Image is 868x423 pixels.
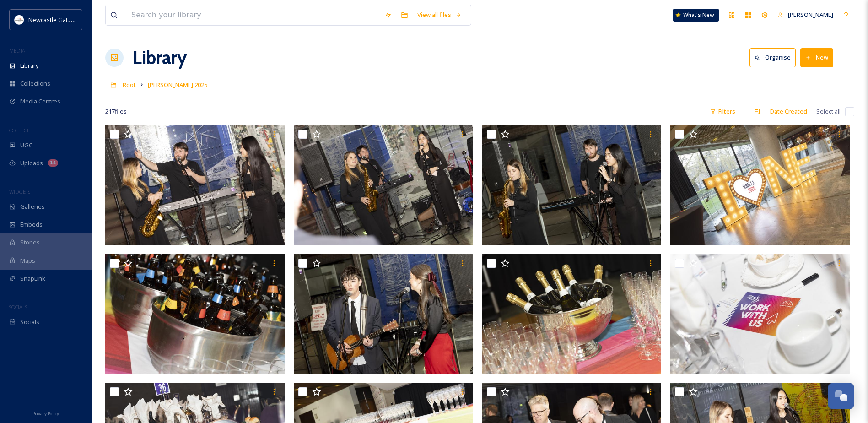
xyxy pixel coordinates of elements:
img: TBP 200325-13-Destination%20North%20East%20England.jpg [670,125,850,245]
a: What's New [673,9,719,22]
span: Maps [20,256,35,265]
div: Filters [706,103,740,120]
span: Media Centres [20,97,60,106]
span: COLLECT [9,127,29,134]
span: UGC [20,141,32,150]
img: TBP 200325-14-Destination%20North%20East%20England.jpg [482,125,662,245]
a: [PERSON_NAME] [773,6,838,24]
span: Uploads [20,159,43,168]
img: DqD9wEUd_400x400.jpg [15,15,24,24]
div: Date Created [766,103,812,120]
a: Privacy Policy [32,407,59,418]
span: Select all [816,107,841,116]
span: [PERSON_NAME] [788,11,833,19]
div: 14 [48,159,58,167]
a: [PERSON_NAME] 2025 [148,79,207,90]
button: New [800,48,833,67]
img: TBP 200325-15-Destination%20North%20East%20England.jpg [105,125,285,245]
img: TBP 200325-9-Destination%20North%20East%20England.jpg [670,254,850,374]
span: SnapLink [20,274,45,283]
img: TBP 200325-12-Destination%20North%20East%20England.jpg [105,254,285,374]
span: MEDIA [9,47,25,54]
a: View all files [413,6,466,24]
span: Socials [20,318,39,326]
span: Newcastle Gateshead Initiative [28,15,113,24]
input: Search your library [127,5,380,25]
img: TBP 200325-11-Destination%20North%20East%20England.jpg [482,254,662,374]
span: Galleries [20,202,45,211]
a: Root [123,79,136,90]
span: WIDGETS [9,188,30,195]
a: Library [133,44,187,71]
span: Privacy Policy [32,411,59,417]
span: 217 file s [105,107,127,116]
img: TBP 200325-16-Destination%20North%20East%20England.jpg [294,125,473,245]
span: [PERSON_NAME] 2025 [148,81,207,89]
span: Embeds [20,220,43,229]
span: Collections [20,79,50,88]
span: Library [20,61,38,70]
span: Root [123,81,136,89]
button: Open Chat [828,383,854,409]
span: SOCIALS [9,304,27,310]
span: Stories [20,238,40,247]
img: TBP 200325-10-Destination%20North%20East%20England.jpg [294,254,473,374]
button: Organise [749,48,796,67]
